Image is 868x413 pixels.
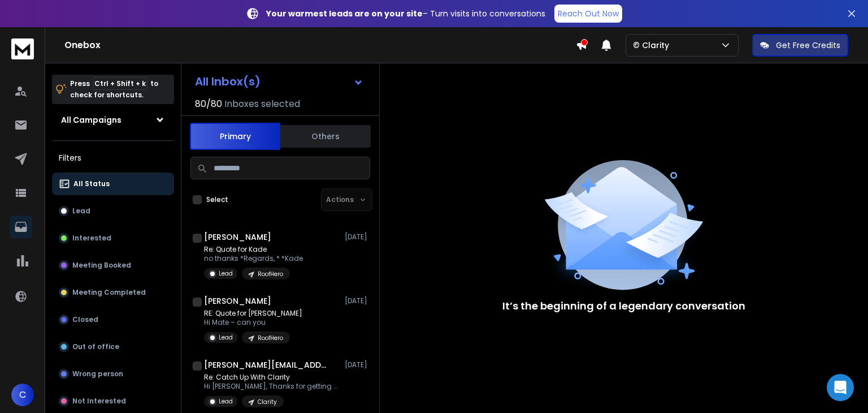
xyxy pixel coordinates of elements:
p: Re: Quote for Kade [204,245,303,254]
span: 80 / 80 [195,97,222,111]
img: logo [11,38,34,59]
a: Reach Out Now [554,5,622,23]
button: Meeting Booked [52,254,174,277]
p: [DATE] [345,296,370,306]
p: Lead [219,397,233,406]
h1: [PERSON_NAME] [204,231,271,243]
p: All Status [73,179,110,188]
button: Meeting Completed [52,281,174,304]
p: Lead [219,333,233,342]
button: Interested [52,227,174,249]
p: © Clarity [633,40,674,51]
p: Meeting Booked [72,261,131,270]
button: All Campaigns [52,109,174,131]
h1: All Campaigns [61,114,121,126]
p: Get Free Credits [776,40,840,51]
p: Hi Mate – can you [204,318,302,327]
p: Clarity [258,398,277,406]
p: Lead [72,206,90,216]
p: Interested [72,234,111,243]
h1: Onebox [64,38,576,52]
button: Get Free Credits [752,34,848,57]
button: Lead [52,200,174,222]
p: RE: Quote for [PERSON_NAME] [204,309,302,318]
p: Meeting Completed [72,288,146,297]
label: Select [206,195,228,204]
h3: Inboxes selected [224,97,300,111]
button: Wrong person [52,363,174,385]
h1: [PERSON_NAME][EMAIL_ADDRESS][DOMAIN_NAME] [204,359,328,371]
p: Out of office [72,342,119,351]
p: – Turn visits into conversations [266,8,545,19]
h1: All Inbox(s) [195,76,261,87]
span: Ctrl + Shift + k [93,77,147,90]
p: Press to check for shortcuts. [70,78,158,101]
button: C [11,384,34,406]
p: no thanks *Regards, * *Kade [204,254,303,263]
h3: Filters [52,150,174,166]
button: Out of office [52,335,174,358]
p: Closed [72,315,98,324]
strong: Your warmest leads are on your site [266,8,423,19]
div: Open Intercom Messenger [827,374,854,401]
button: Others [280,124,371,149]
p: [DATE] [345,360,370,369]
p: Re: Catch Up With Clarity [204,373,340,382]
h1: [PERSON_NAME] [204,295,271,307]
p: Not Interested [72,397,126,406]
p: Lead [219,269,233,278]
p: Hi [PERSON_NAME], Thanks for getting back [204,382,340,391]
button: All Status [52,173,174,195]
button: Not Interested [52,390,174,412]
p: RoofHero [258,270,283,278]
button: Closed [52,308,174,331]
p: It’s the beginning of a legendary conversation [502,298,745,314]
p: RoofHero [258,334,283,342]
p: Reach Out Now [558,8,619,19]
p: [DATE] [345,233,370,242]
button: All Inbox(s) [186,70,372,93]
button: Primary [190,123,280,150]
p: Wrong person [72,369,123,378]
